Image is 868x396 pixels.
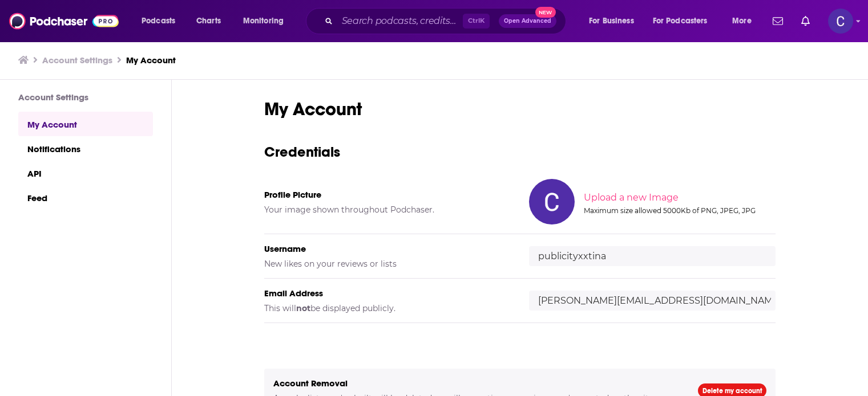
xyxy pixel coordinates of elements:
span: Monitoring [243,13,284,29]
span: For Business [589,13,634,29]
h5: Username [264,243,511,254]
span: For Podcasters [653,13,708,29]
button: open menu [581,12,648,30]
img: User Profile [828,9,853,34]
h5: Account Removal [273,378,680,389]
img: Your profile image [529,179,575,224]
div: Search podcasts, credits, & more... [317,8,577,34]
a: Account Settings [42,55,112,66]
button: Show profile menu [828,9,853,34]
h1: My Account [264,98,776,120]
h5: Your image shown throughout Podchaser. [264,205,511,215]
button: open menu [724,12,766,30]
a: API [18,161,153,185]
a: Show notifications dropdown [768,11,788,31]
input: username [529,246,776,266]
h3: Account Settings [18,92,153,103]
input: Search podcasts, credits, & more... [337,12,463,30]
span: Logged in as publicityxxtina [828,9,853,34]
button: open menu [645,12,724,30]
button: Open AdvancedNew [499,14,556,28]
h5: Profile Picture [264,189,511,200]
span: More [732,13,752,29]
a: Show notifications dropdown [797,11,814,31]
button: open menu [235,12,298,30]
span: Charts [196,13,221,29]
h5: New likes on your reviews or lists [264,259,511,269]
h5: This will be displayed publicly. [264,303,511,313]
div: Maximum size allowed 5000Kb of PNG, JPEG, JPG [584,206,773,215]
a: Notifications [18,136,153,161]
a: My Account [126,55,176,66]
button: open menu [134,12,190,30]
a: Feed [18,185,153,210]
span: Open Advanced [504,18,551,24]
input: email [529,291,776,311]
span: Podcasts [142,13,175,29]
h5: Email Address [264,288,511,299]
img: Podchaser - Follow, Share and Rate Podcasts [9,10,119,32]
span: Ctrl K [463,14,490,28]
span: New [535,7,556,18]
b: not [296,303,310,313]
h3: Credentials [264,143,776,161]
a: My Account [18,112,153,136]
a: Charts [189,12,228,30]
